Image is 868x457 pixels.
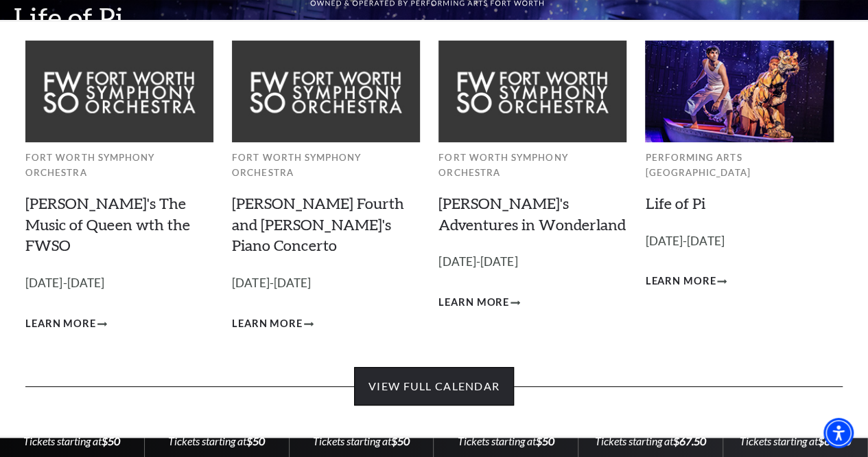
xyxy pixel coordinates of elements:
img: Performing Arts Fort Worth [645,41,833,142]
div: Tickets starting at [16,434,128,449]
div: Tickets starting at [161,434,272,449]
span: Learn More [232,315,303,333]
span: $50 [536,434,554,447]
span: Learn More [25,315,96,333]
a: [PERSON_NAME]'s The Music of Queen wth the FWSO [25,194,190,255]
img: Fort Worth Symphony Orchestra [438,41,626,142]
div: Accessibility Menu [823,418,854,448]
p: [DATE]-[DATE] [438,252,626,272]
span: $50 [246,434,265,447]
a: Learn More Alice's Adventures in Wonderland [438,294,520,311]
a: View Full Calendar [354,367,514,405]
a: Learn More Life of Pi [645,273,727,290]
p: [DATE]-[DATE] [25,274,213,293]
a: [PERSON_NAME]'s Adventures in Wonderland [438,194,626,234]
p: Fort Worth Symphony Orchestra [25,150,213,181]
a: [PERSON_NAME] Fourth and [PERSON_NAME]'s Piano Concerto [232,194,404,255]
a: Learn More Brahms Fourth and Grieg's Piano Concerto [232,315,314,333]
div: Tickets starting at [305,434,417,449]
span: Learn More [645,273,716,290]
img: Fort Worth Symphony Orchestra [25,41,213,142]
img: Fort Worth Symphony Orchestra [232,41,420,142]
p: Performing Arts [GEOGRAPHIC_DATA] [645,150,833,181]
a: Learn More Windborne's The Music of Queen wth the FWSO [25,315,107,333]
span: $50 [391,434,410,447]
div: Tickets starting at [450,434,561,449]
span: $50 [102,434,120,447]
p: Fort Worth Symphony Orchestra [232,150,420,181]
p: [DATE]-[DATE] [232,274,420,293]
div: Tickets starting at [740,434,851,449]
p: [DATE]-[DATE] [645,232,833,252]
p: Fort Worth Symphony Orchestra [438,150,626,181]
span: Learn More [438,294,509,311]
a: Life of Pi [645,194,705,212]
span: $67.50 [673,434,706,447]
div: Tickets starting at [595,434,706,449]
